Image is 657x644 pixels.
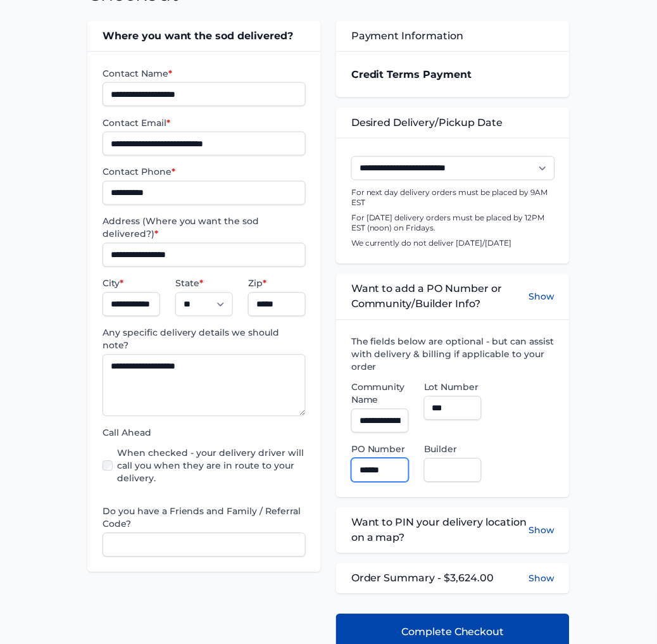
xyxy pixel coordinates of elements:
p: We currently do not deliver [DATE]/[DATE] [351,239,554,249]
div: Desired Delivery/Pickup Date [336,108,570,138]
span: Want to PIN your delivery location on a map? [351,515,529,546]
label: Lot Number [424,381,482,394]
span: Order Summary - $3,624.00 [351,571,494,586]
label: Contact Name [103,67,306,80]
button: Show [529,572,554,585]
label: PO Number [351,443,409,456]
p: For next day delivery orders must be placed by 9AM EST [351,188,554,208]
button: Show [529,282,554,312]
label: The fields below are optional - but can assist with delivery & billing if applicable to your order [351,336,554,374]
div: Where you want the sod delivered? [87,21,321,51]
label: Do you have a Friends and Family / Referral Code? [103,505,306,531]
label: Address (Where you want the sod delivered?) [103,215,306,241]
label: Contact Email [103,117,306,129]
span: Want to add a PO Number or Community/Builder Info? [351,282,529,312]
label: Zip [248,277,306,290]
strong: Credit Terms Payment [351,68,472,80]
span: Complete Checkout [401,625,504,640]
label: Call Ahead [103,427,306,439]
p: For [DATE] delivery orders must be placed by 12PM EST (noon) on Fridays. [351,213,554,234]
label: Any specific delivery details we should note? [103,327,306,352]
button: Show [529,515,554,546]
div: Payment Information [336,21,570,51]
label: Builder [424,443,482,456]
label: Contact Phone [103,166,306,179]
label: City [103,277,160,290]
label: State [175,277,233,290]
label: When checked - your delivery driver will call you when they are in route to your delivery. [118,447,306,485]
label: Community Name [351,381,409,407]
